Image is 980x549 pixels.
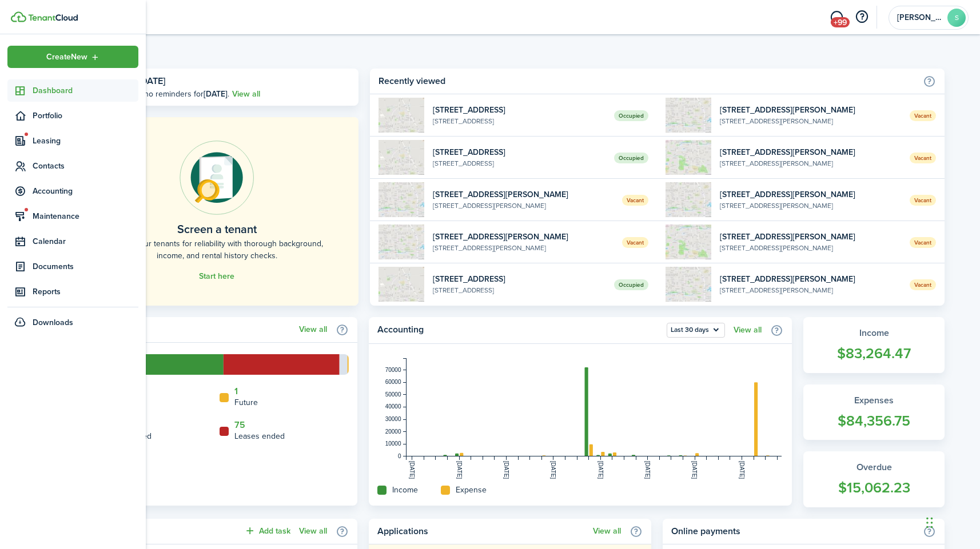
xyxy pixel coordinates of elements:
widget-list-item-title: [STREET_ADDRESS][PERSON_NAME] [720,273,901,285]
a: Dashboard [7,79,138,102]
a: View all [734,326,762,335]
home-widget-title: Tasks [84,524,238,538]
widget-stats-title: Income [815,326,933,340]
widget-list-item-title: [STREET_ADDRESS][PERSON_NAME] [720,146,901,158]
span: Calendar [33,235,138,247]
span: Downloads [33,316,73,328]
span: Sarah [897,14,943,22]
img: 1 [666,98,711,133]
widget-stats-count: $15,062.23 [815,477,933,499]
a: Income$83,264.47 [803,317,945,373]
widget-list-item-description: [STREET_ADDRESS][PERSON_NAME] [720,201,901,211]
img: 1 [666,225,711,259]
span: Dashboard [33,85,138,97]
tspan: 0 [398,453,401,459]
span: Vacant [910,279,936,290]
img: 1 [379,98,424,133]
span: Create New [46,53,87,61]
button: Open resource center [852,7,871,27]
tspan: [DATE] [409,461,416,479]
home-placeholder-description: Check your tenants for reliability with thorough background, income, and rental history checks. [101,238,333,262]
button: Open menu [667,323,725,338]
div: Drag [926,506,933,540]
img: TenantCloud [28,14,78,21]
tspan: 10000 [385,440,401,447]
span: Leasing [33,135,138,147]
span: Contacts [33,160,138,172]
img: 1 [379,182,424,217]
tspan: [DATE] [597,461,604,479]
button: Last 30 days [667,323,725,338]
span: Documents [33,261,138,273]
a: View all [232,88,260,100]
home-widget-title: Future [234,396,258,408]
span: Occupied [614,153,648,163]
span: Vacant [910,195,936,206]
span: Occupied [614,279,648,290]
img: 1 [666,182,711,217]
widget-list-item-title: [STREET_ADDRESS] [433,104,606,116]
widget-list-item-description: [STREET_ADDRESS][PERSON_NAME] [720,243,901,253]
span: Vacant [910,237,936,248]
tspan: [DATE] [456,461,463,479]
a: Overdue$15,062.23 [803,451,945,507]
home-widget-title: Income [392,484,418,496]
widget-list-item-title: [STREET_ADDRESS][PERSON_NAME] [433,189,614,201]
img: 1 [666,140,711,175]
img: 1 [379,225,424,259]
widget-list-item-description: [STREET_ADDRESS][PERSON_NAME] [433,201,614,211]
home-widget-title: Online payments [671,524,917,538]
img: 1 [666,267,711,302]
tspan: [DATE] [644,461,651,479]
img: TenantCloud [11,11,26,22]
widget-list-item-description: [STREET_ADDRESS] [433,285,606,295]
a: View all [299,527,327,536]
span: Vacant [622,195,648,206]
home-widget-title: Recently viewed [379,74,917,88]
iframe: Chat Widget [923,494,980,549]
b: [DATE] [204,88,228,100]
span: Vacant [910,153,936,163]
img: Online payments [180,141,254,215]
span: Accounting [33,185,138,197]
button: Open menu [7,46,138,68]
a: View all [299,325,327,334]
span: Maintenance [33,210,138,222]
p: There are no reminders for . [107,88,229,100]
widget-list-item-description: [STREET_ADDRESS][PERSON_NAME] [720,158,901,169]
tspan: 50000 [385,391,401,398]
widget-stats-count: $83,264.47 [815,343,933,364]
span: +99 [831,17,850,27]
widget-list-item-title: [STREET_ADDRESS] [433,146,606,158]
widget-list-item-description: [STREET_ADDRESS][PERSON_NAME] [433,243,614,253]
h3: [DATE], [DATE] [107,74,350,89]
tspan: 60000 [385,379,401,385]
span: Occupied [614,110,648,121]
widget-list-item-title: [STREET_ADDRESS] [433,273,606,285]
widget-list-item-description: [STREET_ADDRESS][PERSON_NAME] [720,285,901,295]
home-widget-title: Lease funnel [84,323,293,336]
span: Vacant [910,110,936,121]
a: 75 [234,420,245,430]
widget-list-item-description: [STREET_ADDRESS][PERSON_NAME] [720,116,901,126]
a: Start here [199,272,234,281]
home-widget-title: Applications [377,524,587,538]
widget-list-item-title: [STREET_ADDRESS][PERSON_NAME] [433,231,614,243]
a: Reports [7,280,138,303]
widget-list-item-title: [STREET_ADDRESS][PERSON_NAME] [720,189,901,201]
tspan: 70000 [385,367,401,373]
tspan: [DATE] [551,461,557,479]
tspan: 30000 [385,416,401,422]
home-widget-title: Expense [456,484,487,496]
home-widget-title: Accounting [377,323,661,338]
tspan: [DATE] [739,461,745,479]
home-widget-title: Leases ended [234,430,285,442]
widget-list-item-title: [STREET_ADDRESS][PERSON_NAME] [720,104,901,116]
widget-list-item-description: [STREET_ADDRESS] [433,116,606,126]
widget-stats-title: Overdue [815,460,933,474]
avatar-text: S [947,9,966,27]
widget-list-item-title: [STREET_ADDRESS][PERSON_NAME] [720,231,901,243]
img: 1 [379,140,424,175]
widget-stats-count: $84,356.75 [815,410,933,432]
